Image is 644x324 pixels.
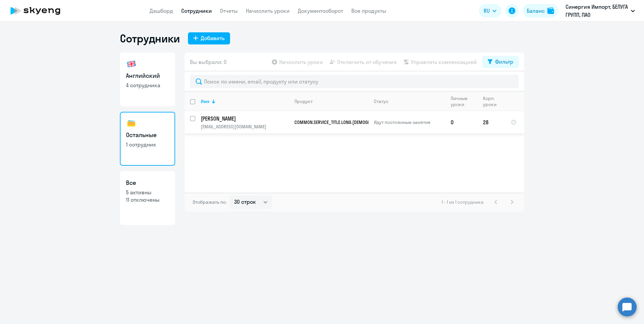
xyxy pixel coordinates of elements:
[246,7,290,14] a: Начислить уроки
[190,58,227,66] span: Вы выбрали: 0
[201,115,289,130] a: [PERSON_NAME][EMAIL_ADDRESS][DOMAIN_NAME]
[126,141,169,148] p: 1 сотрудник
[483,95,499,107] div: Корп. уроки
[150,7,173,14] a: Дашборд
[201,98,210,104] div: Имя
[294,98,368,104] div: Продукт
[120,112,175,166] a: Остальные1 сотрудник
[562,3,638,19] button: Синергия Импорт, БЕЛУГА ГРУПП, ПАО
[190,75,519,88] input: Поиск по имени, email, продукту или статусу
[451,95,471,107] div: Личные уроки
[442,199,484,205] span: 1 - 1 из 1 сотрудника
[201,34,225,42] div: Добавить
[566,3,628,19] p: Синергия Импорт, БЕЛУГА ГРУПП, ПАО
[126,71,169,80] h3: Английский
[126,82,169,89] p: 4 сотрудника
[445,111,478,133] td: 0
[201,124,289,130] p: [EMAIL_ADDRESS][DOMAIN_NAME]
[126,179,169,187] h3: Все
[483,95,505,107] div: Корп. уроки
[351,7,386,14] a: Все продукты
[201,98,289,104] div: Имя
[479,4,501,18] button: RU
[478,111,505,133] td: 28
[495,58,513,66] div: Фильтр
[482,56,519,68] button: Фильтр
[451,95,477,107] div: Личные уроки
[374,98,388,104] div: Статус
[523,4,558,18] button: Балансbalance
[181,7,212,14] a: Сотрудники
[120,53,175,106] a: Английский4 сотрудника
[201,115,289,122] p: [PERSON_NAME]
[527,7,545,15] div: Баланс
[120,32,180,45] h1: Сотрудники
[374,98,445,104] div: Статус
[126,196,169,203] p: 11 отключены
[126,59,137,69] img: english
[294,98,313,104] div: Продукт
[126,118,137,129] img: others
[220,7,238,14] a: Отчеты
[298,7,343,14] a: Документооборот
[120,171,175,225] a: Все5 активны11 отключены
[188,32,230,44] button: Добавить
[126,189,169,196] p: 5 активны
[193,199,227,205] span: Отображать по:
[294,119,395,125] span: COMMON.SERVICE_TITLE.LONG.[DEMOGRAPHIC_DATA]
[547,7,554,14] img: balance
[126,131,169,139] h3: Остальные
[374,119,445,125] p: Идут постоянные занятия
[484,7,490,15] span: RU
